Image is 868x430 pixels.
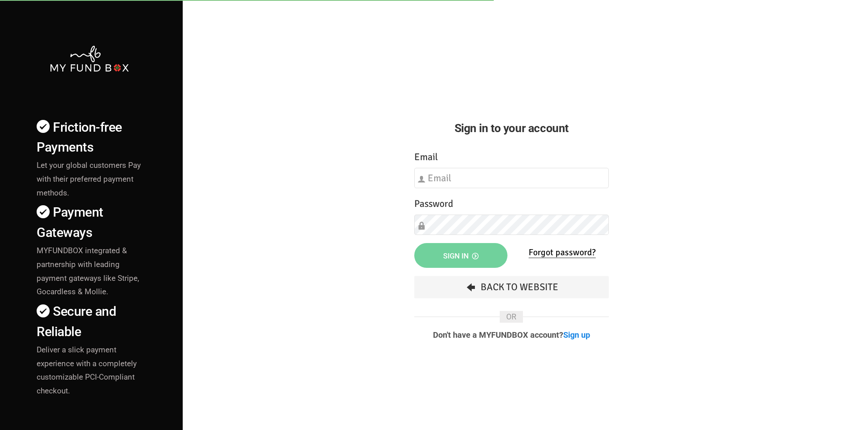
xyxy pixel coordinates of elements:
h2: Sign in to your account [414,119,609,137]
label: Email [414,150,438,165]
img: mfbwhite.png [49,45,130,73]
p: Don't have a MYFUNDBOX account? [414,331,609,339]
span: Let your global customers Pay with their preferred payment methods. [37,161,141,198]
h4: Payment Gateways [37,202,150,242]
span: Sign in [443,252,479,260]
h4: Friction-free Payments [37,117,150,157]
span: MYFUNDBOX integrated & partnership with leading payment gateways like Stripe, Gocardless & Mollie. [37,246,139,297]
button: Sign in [414,243,507,268]
a: Forgot password? [529,247,596,258]
label: Password [414,196,453,211]
h4: Secure and Reliable [37,302,150,341]
a: Back To Website [414,276,609,298]
a: Sign up [563,330,590,340]
span: OR [500,311,523,323]
span: Deliver a slick payment experience with a completely customizable PCI-Compliant checkout. [37,345,137,396]
input: Email [414,168,609,188]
